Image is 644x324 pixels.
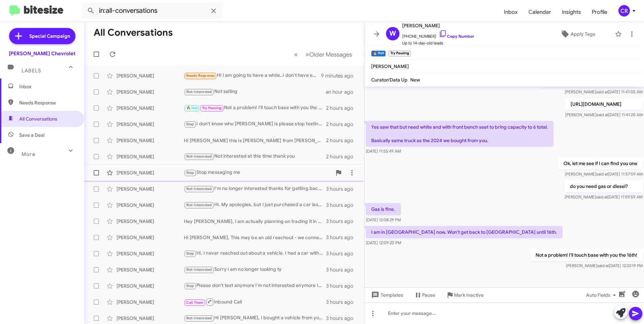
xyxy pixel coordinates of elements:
span: [DATE] 12:08:29 PM [366,217,401,222]
a: Profile [586,2,613,22]
div: Hey [PERSON_NAME], I am actually planning on trading it in at [PERSON_NAME] Nissan of Stanhope, g... [184,218,326,225]
span: [DATE] 12:09:20 PM [366,240,401,245]
div: Hi [PERSON_NAME] this is [PERSON_NAME] from [PERSON_NAME] in [GEOGRAPHIC_DATA], This is my cell n... [184,137,326,144]
div: [PERSON_NAME] [117,234,184,241]
div: 3 hours ago [326,283,359,289]
div: 3 hours ago [326,250,359,257]
p: do you need gas or diesel? [565,180,643,192]
input: Search [82,3,223,19]
span: Not-Interested [186,154,212,159]
div: Please don't text anymore I'm not interested anymore I was just looking [184,282,326,290]
a: Special Campaign [9,28,75,44]
div: an hour ago [326,89,359,95]
div: 3 hours ago [326,315,359,322]
span: [DATE] 11:55:49 AM [366,149,401,154]
span: Stop [186,170,194,175]
small: Try Pausing [388,51,411,57]
span: Try Pausing [202,106,222,110]
span: Curator/Data Up [371,77,408,83]
div: Not a problem! I'll touch base with you the 16th! [184,104,326,112]
div: [PERSON_NAME] [117,202,184,208]
div: Not selling [184,88,326,96]
span: Not-Interested [186,187,212,191]
span: More [22,151,35,157]
span: [PERSON_NAME] [402,22,474,30]
div: [PERSON_NAME] [117,89,184,95]
span: Up to 14-day-old leads [402,40,474,46]
span: Stop [186,251,194,256]
div: I'm no longer interested thanks for getting back though [184,185,326,193]
div: [PERSON_NAME] [117,137,184,144]
div: [PERSON_NAME] [117,250,184,257]
div: Hi. My apologies, but I just purchased a car last year from your dealership and I'm not looking f... [184,201,326,209]
p: Gas is fine. [366,203,401,215]
nav: Page navigation example [290,47,356,61]
small: 🔥 Hot [371,51,386,57]
div: 9 minutes ago [321,72,359,79]
div: [PERSON_NAME] [117,186,184,192]
span: Stop [186,284,194,288]
div: 2 hours ago [326,121,359,128]
span: New [410,77,420,83]
div: [PERSON_NAME] Chevrolet [9,50,75,57]
span: Older Messages [309,51,352,58]
div: 3 hours ago [326,186,359,192]
span: Auto Fields [586,289,618,301]
span: Save a Deal [19,132,44,138]
div: [PERSON_NAME] [117,121,184,128]
span: [PERSON_NAME] [DATE] 11:59:59 AM [565,194,643,199]
span: 🔥 Hot [186,106,198,110]
span: Needs Response [186,73,215,78]
div: 3 hours ago [326,266,359,273]
div: I don't know who [PERSON_NAME] is please stop texting me !!!! [184,120,326,128]
button: Previous [290,47,302,61]
span: said at [596,194,608,199]
div: 3 hours ago [326,234,359,241]
div: [PERSON_NAME] [117,153,184,160]
span: Labels [22,68,41,74]
div: 3 hours ago [326,218,359,225]
div: CR [618,5,630,17]
span: Needs Response [19,99,76,106]
button: Apply Tags [543,28,612,40]
span: Pause [422,289,435,301]
span: Call Them [186,300,204,305]
a: Calendar [523,2,556,22]
div: [PERSON_NAME] [117,105,184,111]
span: [PERSON_NAME] [DATE] 11:41:05 AM [565,89,643,94]
span: [PERSON_NAME] [DATE] 11:41:20 AM [565,112,643,117]
button: Templates [364,289,409,301]
span: Not-Interested [186,90,212,94]
span: Apply Tags [571,28,595,40]
span: » [305,50,309,59]
p: Not a problem! I'll touch base with you the 16th! [530,249,643,261]
span: said at [597,112,608,117]
div: 2 hours ago [326,153,359,160]
span: said at [597,263,609,268]
div: [PERSON_NAME] [117,169,184,176]
div: 3 hours ago [326,299,359,305]
span: Mark Inactive [454,289,484,301]
a: Inbox [498,2,523,22]
div: 2 hours ago [326,137,359,144]
span: Stop [186,122,194,126]
div: Hi I am going to have a while..I don't have enough equity in my Nissan Rogue..I have only had it ... [184,72,321,79]
div: [PERSON_NAME] [117,218,184,225]
button: Auto Fields [581,289,624,301]
span: Templates [370,289,403,301]
button: Pause [409,289,441,301]
div: [PERSON_NAME] [117,266,184,273]
span: « [294,50,298,59]
div: 2 hours ago [326,105,359,111]
span: Insights [556,2,586,22]
span: [PERSON_NAME] [DATE] 11:57:59 AM [565,171,643,176]
div: [PERSON_NAME] [117,72,184,79]
p: Ok, let me see if I can find you one [558,157,643,169]
p: Yes saw that but need white and with front bench seat to bring capacity to 6 total. Basically sam... [366,121,553,147]
div: Stop messaging me [184,169,332,176]
span: [PERSON_NAME] [371,63,409,69]
button: Next [301,47,356,61]
span: Special Campaign [29,33,70,39]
